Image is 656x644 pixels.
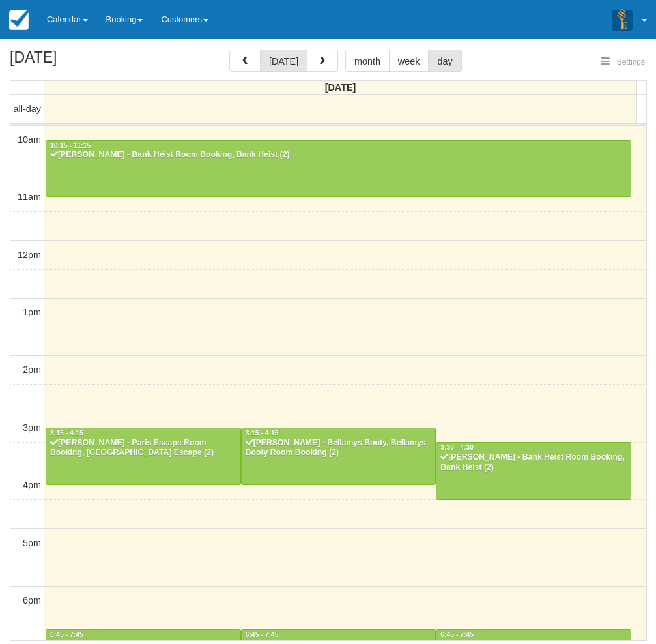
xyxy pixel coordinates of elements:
[46,140,631,198] a: 10:15 - 11:15[PERSON_NAME] - Bank Heist Room Booking, Bank Heist (2)
[50,150,627,160] div: [PERSON_NAME] - Bank Heist Room Booking, Bank Heist (2)
[23,538,41,548] span: 5pm
[245,438,433,459] div: [PERSON_NAME] - Bellamys Booty, Bellamys Booty Room Booking (2)
[593,53,653,72] button: Settings
[10,50,175,74] h2: [DATE]
[23,422,41,433] span: 3pm
[246,631,279,638] span: 6:45 - 7:45
[440,452,627,473] div: [PERSON_NAME] - Bank Heist Room Booking, Bank Heist (2)
[23,364,41,375] span: 2pm
[389,50,429,72] button: week
[50,142,91,149] span: 10:15 - 11:15
[23,480,41,490] span: 4pm
[18,134,41,145] span: 10am
[23,595,41,606] span: 6pm
[436,442,631,499] a: 3:30 - 4:30[PERSON_NAME] - Bank Heist Room Booking, Bank Heist (2)
[440,444,474,451] span: 3:30 - 4:30
[428,50,461,72] button: day
[50,438,237,459] div: [PERSON_NAME] - Paris Escape Room Booking, [GEOGRAPHIC_DATA] Escape (2)
[617,57,645,66] span: Settings
[241,428,436,485] a: 3:15 - 4:15[PERSON_NAME] - Bellamys Booty, Bellamys Booty Room Booking (2)
[260,50,307,72] button: [DATE]
[9,10,29,30] img: checkfront-main-nav-mini-logo.png
[18,192,41,202] span: 11am
[440,631,474,638] span: 6:45 - 7:45
[23,307,41,317] span: 1pm
[14,104,41,114] span: all-day
[325,82,356,93] span: [DATE]
[50,631,83,638] span: 6:45 - 7:45
[18,250,41,260] span: 12pm
[246,430,279,437] span: 3:15 - 4:15
[612,9,633,30] img: A3
[345,50,390,72] button: month
[50,430,83,437] span: 3:15 - 4:15
[46,428,241,485] a: 3:15 - 4:15[PERSON_NAME] - Paris Escape Room Booking, [GEOGRAPHIC_DATA] Escape (2)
